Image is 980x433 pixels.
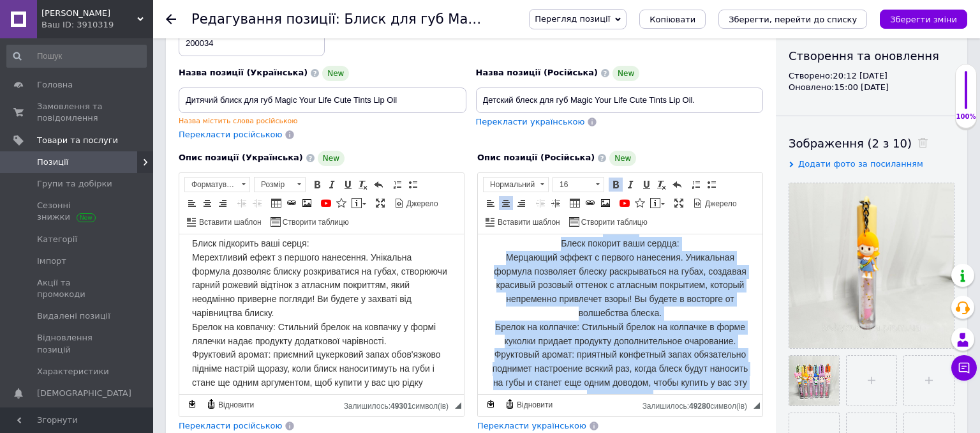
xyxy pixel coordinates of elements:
span: Групи та добірки [37,178,112,190]
span: Потягніть для зміни розмірів [754,402,760,409]
div: Створено: 20:12 [DATE] [789,70,954,82]
span: Додати фото за посиланням [798,159,923,169]
iframe: Редактор, DB29A8DD-5637-457F-94D3-2BDEE1846F33 [179,234,464,394]
span: Розмір [255,178,293,192]
div: Створення та оновлення [789,48,954,64]
span: Відновити [515,400,553,411]
a: Форматування [184,177,250,192]
a: Джерело [392,196,440,210]
iframe: Редактор, 0B71000D-4DBF-49EC-99ED-5CB1469A173C [478,234,762,394]
a: Вставити повідомлення [350,196,368,210]
a: Вставити іконку [334,196,348,210]
div: Ваш ID: 3910319 [41,19,153,31]
a: Вставити/видалити маркований список [704,178,718,192]
span: Форматування [185,178,237,192]
span: [DEMOGRAPHIC_DATA] [37,388,131,399]
a: Розмір [254,177,306,192]
div: Оновлено: 15:00 [DATE] [789,82,954,93]
span: Beby Koketka [41,8,137,19]
span: Категорії [37,234,77,245]
a: Збільшити відступ [250,196,264,210]
a: Додати відео з YouTube [618,196,632,210]
a: Вставити іконку [633,196,647,210]
div: 100% Якість заповнення [955,64,977,128]
span: Створити таблицю [579,217,648,228]
a: Збільшити відступ [549,196,563,210]
span: New [609,151,636,166]
a: Максимізувати [373,196,387,210]
a: Зробити резервну копію зараз [185,397,199,411]
a: Вставити шаблон [484,215,562,229]
span: New [322,66,349,81]
span: Перекласти українською [476,117,585,126]
a: Вставити/видалити нумерований список [689,178,703,192]
span: 16 [553,178,591,192]
span: Потягніть для зміни розмірів [455,402,461,409]
span: Копіювати [650,15,695,24]
h1: Редагування позиції: Блиск для губ Magic Your Life Сute Tints Lip Oil [191,11,667,27]
span: 49280 [689,402,710,411]
a: Максимізувати [672,196,686,210]
a: Створити таблицю [269,215,351,229]
a: Повернути (Ctrl+Z) [670,178,684,192]
a: Підкреслений (Ctrl+U) [639,178,653,192]
a: По центру [200,196,214,210]
span: Перекласти російською [179,130,282,139]
span: Опис позиції (Російська) [477,153,595,162]
div: Зображення (2 з 10) [789,135,954,151]
span: Джерело [405,199,438,209]
button: Копіювати [639,10,706,29]
span: Відновлення позицій [37,332,118,355]
i: Зберегти зміни [890,15,957,24]
span: Назва позиції (Українська) [179,68,308,77]
a: Вставити шаблон [185,215,264,229]
span: Сезонні знижки [37,200,118,223]
a: Зменшити відступ [533,196,547,210]
a: 16 [553,177,604,192]
a: По правому краю [216,196,230,210]
a: По центру [499,196,513,210]
a: Відновити [204,397,256,411]
a: Курсив (Ctrl+I) [624,178,638,192]
span: Джерело [703,199,737,209]
span: Характеристики [37,366,109,377]
button: Зберегти зміни [880,10,967,29]
span: Імпорт [37,255,66,267]
span: Позиції [37,156,68,168]
a: Зображення [598,196,612,210]
span: Замовлення та повідомлення [37,101,118,124]
a: Зробити резервну копію зараз [484,397,498,411]
div: Кiлькiсть символiв [344,399,455,411]
a: Вставити повідомлення [648,196,667,210]
a: По лівому краю [185,196,199,210]
a: Таблиця [568,196,582,210]
input: Наприклад, H&M жіноча сукня зелена 38 розмір вечірня максі з блискітками [179,87,466,113]
span: Вставити шаблон [197,217,262,228]
a: Таблиця [269,196,283,210]
div: 100% [956,112,976,121]
input: Наприклад, H&M жіноча сукня зелена 38 розмір вечірня максі з блискітками [476,87,764,113]
a: По правому краю [514,196,528,210]
span: Перекласти українською [477,421,586,430]
span: Акції та промокоди [37,277,118,300]
i: Зберегти, перейти до списку [729,15,857,24]
span: Відновити [216,400,254,411]
a: Зменшити відступ [235,196,249,210]
span: Опис позиції (Українська) [179,153,303,162]
a: По лівому краю [484,196,498,210]
button: Чат з покупцем [951,355,977,381]
input: Пошук [6,45,147,68]
a: Жирний (Ctrl+B) [609,178,623,192]
span: 49301 [390,402,412,411]
span: New [318,151,345,166]
a: Додати відео з YouTube [319,196,333,210]
a: Вставити/Редагувати посилання (Ctrl+L) [285,196,299,210]
span: New [612,66,639,81]
a: Відновити [503,397,554,411]
a: Жирний (Ctrl+B) [310,178,324,192]
span: Перегляд позиції [535,14,610,24]
a: Підкреслений (Ctrl+U) [341,178,355,192]
span: Головна [37,79,73,91]
span: Видалені позиції [37,310,110,322]
a: Видалити форматування [356,178,370,192]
